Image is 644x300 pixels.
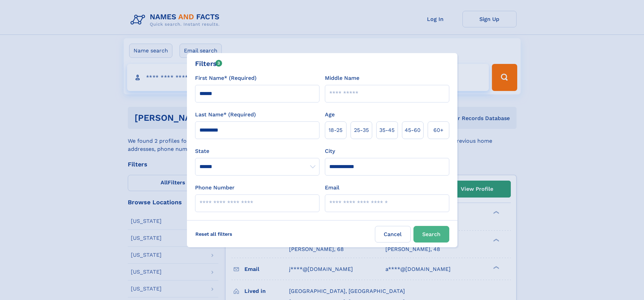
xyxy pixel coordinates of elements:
[325,111,335,119] label: Age
[191,226,237,242] label: Reset all filters
[379,126,395,134] span: 35‑45
[375,226,411,243] label: Cancel
[195,74,257,82] label: First Name* (Required)
[195,111,256,119] label: Last Name* (Required)
[195,184,235,192] label: Phone Number
[433,126,444,134] span: 60+
[325,184,339,192] label: Email
[195,147,319,155] label: State
[413,226,449,243] button: Search
[405,126,421,134] span: 45‑60
[354,126,369,134] span: 25‑35
[325,147,335,155] label: City
[329,126,342,134] span: 18‑25
[325,74,359,82] label: Middle Name
[195,59,222,69] div: Filters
